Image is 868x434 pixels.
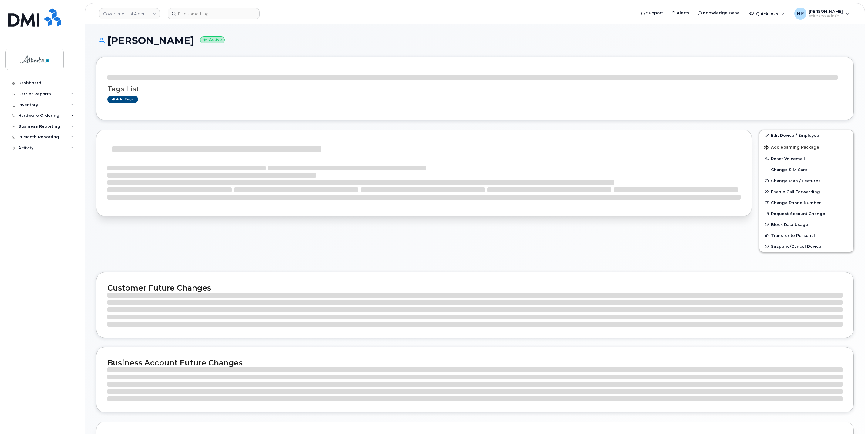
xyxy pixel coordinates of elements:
[759,208,853,219] button: Request Account Change
[107,358,843,367] h2: Business Account Future Changes
[759,130,853,141] a: Edit Device / Employee
[759,164,853,175] button: Change SIM Card
[200,36,225,43] small: Active
[759,197,853,208] button: Change Phone Number
[759,186,853,197] button: Enable Call Forwarding
[107,283,843,292] h2: Customer Future Changes
[771,189,820,194] span: Enable Call Forwarding
[107,96,138,103] a: Add tags
[764,145,819,151] span: Add Roaming Package
[759,141,853,153] button: Add Roaming Package
[107,85,843,93] h3: Tags List
[759,153,853,164] button: Reset Voicemail
[771,244,821,249] span: Suspend/Cancel Device
[771,178,821,183] span: Change Plan / Features
[759,175,853,186] button: Change Plan / Features
[759,241,853,252] button: Suspend/Cancel Device
[96,35,854,46] h1: [PERSON_NAME]
[759,230,853,241] button: Transfer to Personal
[759,219,853,230] button: Block Data Usage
